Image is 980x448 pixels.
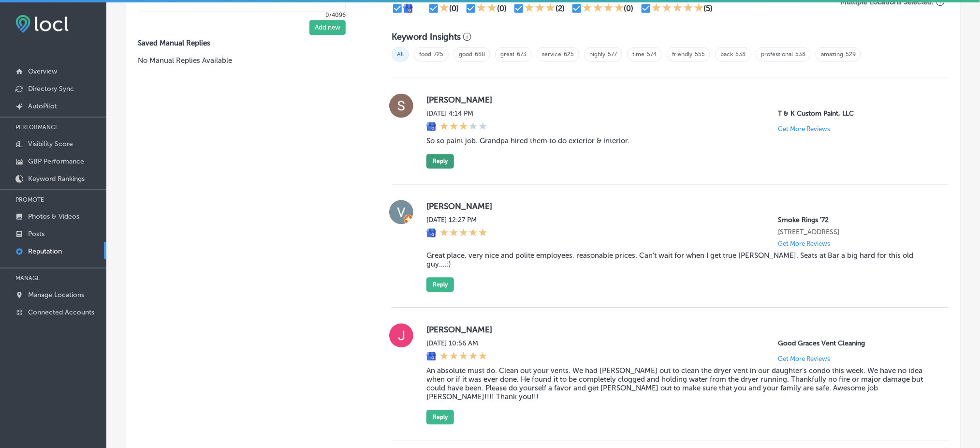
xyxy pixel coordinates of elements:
button: Reply [426,154,454,169]
a: 555 [695,51,705,58]
a: 688 [475,51,485,58]
div: (2) [556,4,565,13]
blockquote: An absolute must do. Clean out your vents. We had [PERSON_NAME] out to clean the dryer vent in ou... [426,367,933,402]
div: (5) [704,4,713,13]
div: (0) [497,4,507,13]
p: No Manual Replies Available [138,56,361,66]
a: 538 [735,51,746,58]
div: 5 Stars [440,352,487,362]
p: Get More Reviews [778,356,831,363]
img: fda3e92497d09a02dc62c9cd864e3231.png [15,15,69,33]
a: service [542,51,561,58]
div: (0) [624,4,634,13]
p: Get More Reviews [778,126,831,133]
p: GBP Performance [28,157,84,165]
a: highly [589,51,605,58]
p: AutoPilot [28,102,57,110]
a: 538 [795,51,805,58]
p: Smoke Rings '72 [778,216,933,224]
div: 3 Stars [440,122,487,133]
a: friendly [672,51,692,58]
a: 725 [434,51,443,58]
div: 1 Star [439,3,449,15]
p: Connected Accounts [28,308,94,316]
div: 2 Stars [477,3,497,15]
p: 925 North Courtenay Parkway [778,228,933,237]
a: 577 [608,51,617,58]
button: Add new [309,20,346,35]
label: [PERSON_NAME] [426,95,933,105]
p: Photos & Videos [28,212,79,221]
p: Reputation [28,247,62,255]
label: [PERSON_NAME] [426,325,933,335]
blockquote: Great place, very nice and polite employees, reasonable prices. Can't wait for when I get true [P... [426,252,933,269]
div: (0) [449,4,459,13]
a: good [459,51,472,58]
a: amazing [821,51,843,58]
label: [DATE] 4:14 PM [426,110,487,118]
div: 5 Stars [440,228,487,239]
div: 5 Stars [652,3,704,15]
p: Directory Sync [28,85,74,93]
button: Reply [426,278,454,292]
a: 625 [564,51,574,58]
p: Manage Locations [28,291,84,299]
span: All [392,47,409,62]
a: professional [761,51,793,58]
p: Visibility Score [28,140,73,148]
label: [DATE] 12:27 PM [426,216,487,224]
a: back [720,51,733,58]
a: food [419,51,431,58]
p: Posts [28,230,44,238]
label: [DATE] 10:56 AM [426,340,487,348]
p: T & K Custom Paint, LLC [778,110,933,118]
a: 574 [647,51,657,58]
blockquote: So so paint job. Grandpa hired them to do exterior & interior. [426,137,933,146]
div: 4 Stars [583,3,624,15]
p: Good Graces Vent Cleaning [778,340,933,348]
p: 0/4096 [138,12,346,18]
a: 673 [517,51,527,58]
label: Saved Manual Replies [138,39,361,48]
p: Overview [28,67,57,75]
p: Get More Reviews [778,240,831,248]
a: 529 [846,51,856,58]
button: Reply [426,410,454,425]
div: 3 Stars [525,3,556,15]
a: time [632,51,644,58]
p: Keyword Rankings [28,175,85,183]
h3: Keyword Insights [392,32,461,43]
label: [PERSON_NAME] [426,202,933,211]
a: great [500,51,514,58]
